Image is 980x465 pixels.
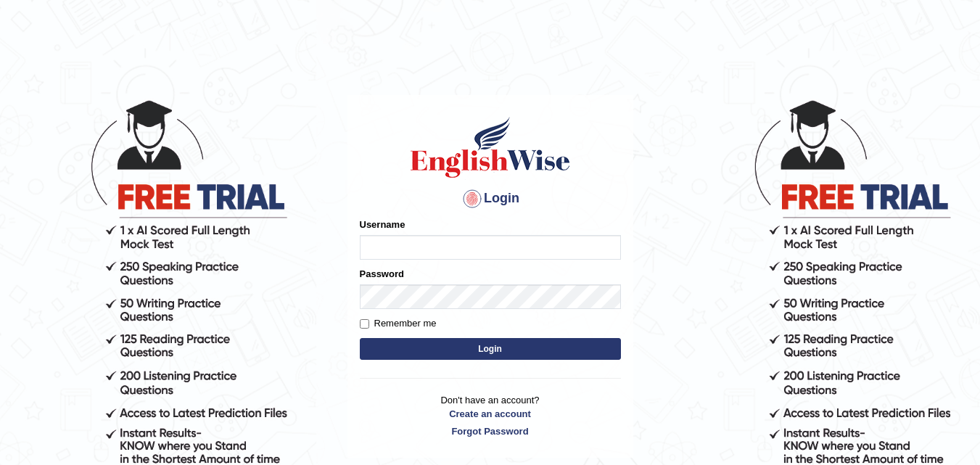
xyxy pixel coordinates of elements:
[360,267,404,281] label: Password
[360,338,621,360] button: Login
[360,393,621,438] p: Don't have an account?
[360,316,437,331] label: Remember me
[360,407,621,421] a: Create an account
[360,187,621,210] h4: Login
[360,319,369,329] input: Remember me
[408,115,573,180] img: Logo of English Wise sign in for intelligent practice with AI
[360,424,621,438] a: Forgot Password
[360,218,405,231] label: Username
